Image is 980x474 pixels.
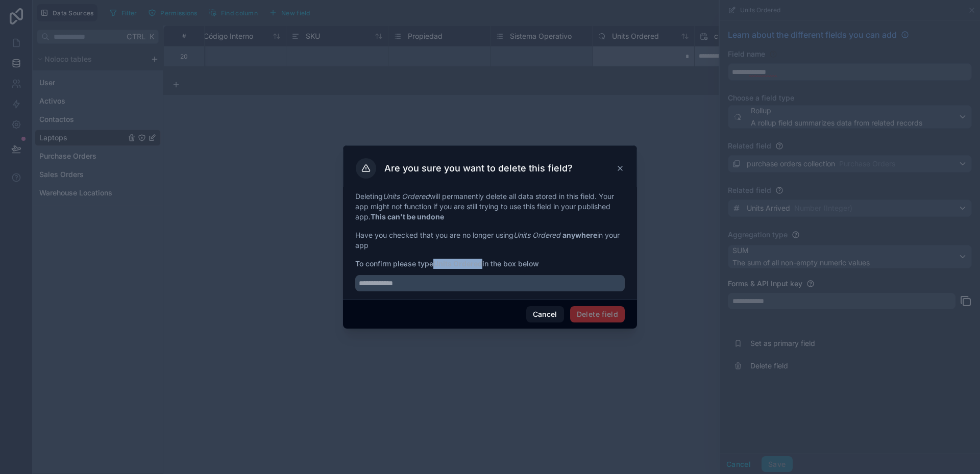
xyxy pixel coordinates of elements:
button: Cancel [526,306,564,322]
span: To confirm please type in the box below [355,259,625,269]
p: Deleting will permanently delete all data stored in this field. Your app might not function if yo... [355,191,625,222]
h3: Are you sure you want to delete this field? [384,162,573,174]
em: Units Ordered [513,231,560,239]
strong: This can't be undone [371,212,444,221]
strong: Units Ordered [433,259,482,268]
p: Have you checked that you are no longer using in your app [355,230,625,251]
em: Units Ordered [383,192,430,201]
strong: anywhere [562,231,597,239]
